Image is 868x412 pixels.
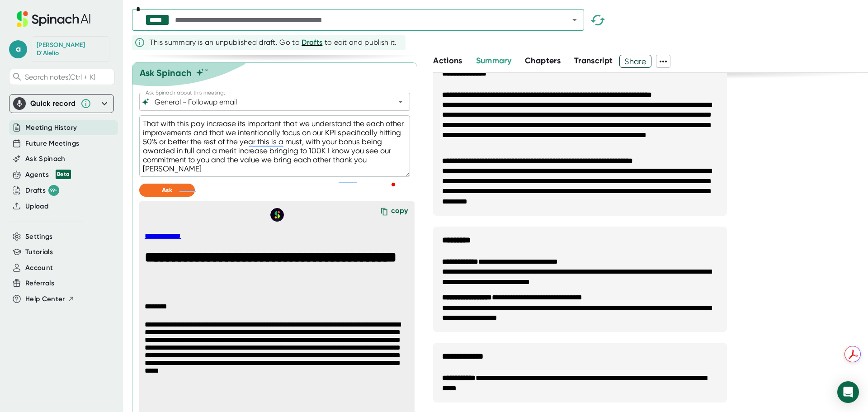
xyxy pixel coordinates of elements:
[139,115,410,177] textarea: To enrich screen reader interactions, please activate Accessibility in Grammarly extension settings
[574,56,613,66] span: Transcript
[153,95,381,108] input: What can we do to help?
[140,67,192,78] div: Ask Spinach
[25,73,95,81] span: Search notes (Ctrl + K)
[25,294,65,304] span: Help Center
[476,55,511,67] button: Summary
[25,232,53,242] button: Settings
[25,294,75,304] button: Help Center
[25,185,59,196] div: Drafts
[433,55,462,67] button: Actions
[25,278,54,289] button: Referrals
[837,381,859,403] div: Open Intercom Messenger
[25,170,71,180] div: Agents
[391,206,408,218] div: copy
[25,201,48,212] button: Upload
[574,55,613,67] button: Transcript
[302,37,322,48] button: Drafts
[162,186,172,194] span: Ask
[25,185,59,196] button: Drafts 99+
[25,138,79,149] button: Future Meetings
[25,123,77,133] button: Meeting History
[37,41,104,57] div: Antonio D'Alelio
[150,37,397,48] div: This summary is an unpublished draft. Go to to edit and publish it.
[619,55,651,68] button: Share
[48,185,59,196] div: 99+
[139,184,195,197] button: Ask
[13,95,110,113] div: Quick record
[25,170,71,180] button: Agents Beta
[9,40,27,58] span: a
[394,95,407,108] button: Open
[25,154,66,164] button: Ask Spinach
[25,263,53,273] button: Account
[56,170,71,179] div: Beta
[525,55,561,67] button: Chapters
[568,14,581,26] button: Open
[476,56,511,66] span: Summary
[525,56,561,66] span: Chapters
[30,99,76,108] div: Quick record
[433,56,462,66] span: Actions
[620,53,651,69] span: Share
[25,247,53,257] button: Tutorials
[302,38,322,47] span: Drafts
